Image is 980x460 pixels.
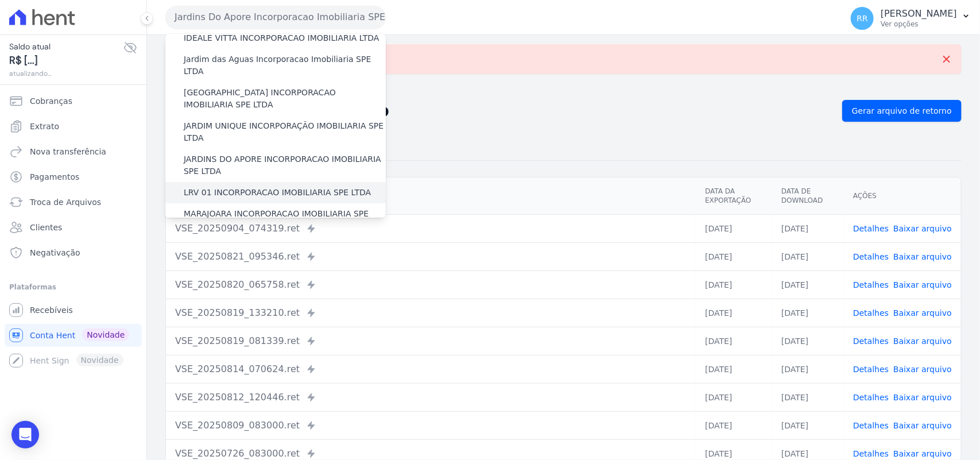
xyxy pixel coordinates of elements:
a: Detalhes [853,252,889,261]
td: [DATE] [696,383,772,411]
span: Novidade [82,328,129,341]
a: Baixar arquivo [893,280,952,289]
td: [DATE] [696,355,772,383]
a: Conta Hent Novidade [5,324,142,347]
span: Extrato [30,121,59,132]
span: Cobranças [30,95,72,107]
a: Baixar arquivo [893,365,952,374]
td: [DATE] [696,411,772,439]
td: [DATE] [772,299,844,327]
span: Saldo atual [9,41,123,53]
span: Negativação [30,247,80,258]
span: atualizando... [9,68,123,79]
th: Arquivo [166,177,696,215]
td: [DATE] [772,411,844,439]
td: [DATE] [772,270,844,299]
a: Nova transferência [5,140,142,163]
th: Data de Download [772,177,844,215]
div: Plataformas [9,280,137,294]
div: VSE_20250819_133210.ret [175,306,687,320]
span: Recebíveis [30,304,73,316]
span: Troca de Arquivos [30,196,101,208]
div: VSE_20250904_074319.ret [175,222,687,235]
a: Negativação [5,241,142,264]
div: VSE_20250819_081339.ret [175,334,687,348]
nav: Breadcrumb [165,83,962,95]
h2: Exportações de Retorno [165,103,833,119]
td: [DATE] [696,270,772,299]
a: Troca de Arquivos [5,191,142,214]
span: Conta Hent [30,330,75,341]
a: Baixar arquivo [893,308,952,318]
div: VSE_20250809_083000.ret [175,419,687,432]
div: VSE_20250814_070624.ret [175,362,687,376]
a: Detalhes [853,365,889,374]
label: JARDIM UNIQUE INCORPORAÇÃO IMOBILIARIA SPE LTDA [184,120,386,144]
label: JARDINS DO APORE INCORPORACAO IMOBILIARIA SPE LTDA [184,153,386,177]
label: [GEOGRAPHIC_DATA] INCORPORACAO IMOBILIARIA SPE LTDA [184,87,386,111]
a: Baixar arquivo [893,224,952,233]
a: Baixar arquivo [893,393,952,402]
td: [DATE] [696,242,772,270]
button: RR [PERSON_NAME] Ver opções [842,2,980,34]
nav: Sidebar [9,90,137,372]
p: Ver opções [881,20,957,29]
th: Ações [844,177,961,215]
p: [PERSON_NAME] [881,8,957,20]
td: [DATE] [772,327,844,355]
a: Detalhes [853,337,889,346]
td: [DATE] [772,214,844,242]
label: MARAJOARA INCORPORACAO IMOBILIARIA SPE LTDA [184,208,386,232]
span: Gerar arquivo de retorno [852,105,952,117]
span: Clientes [30,222,62,233]
a: Detalhes [853,421,889,430]
a: Baixar arquivo [893,421,952,430]
td: [DATE] [772,355,844,383]
td: [DATE] [696,214,772,242]
div: VSE_20250812_120446.ret [175,391,687,404]
a: Extrato [5,115,142,138]
td: [DATE] [772,242,844,270]
span: RR [857,14,867,22]
td: [DATE] [772,383,844,411]
button: Jardins Do Apore Incorporacao Imobiliaria SPE LTDA [165,6,386,29]
a: Clientes [5,216,142,239]
div: VSE_20250820_065758.ret [175,278,687,292]
span: Nova transferência [30,146,106,157]
a: Baixar arquivo [893,449,952,458]
td: [DATE] [696,299,772,327]
a: Detalhes [853,280,889,289]
div: Open Intercom Messenger [11,421,39,449]
label: LRV 01 INCORPORACAO IMOBILIARIA SPE LTDA [184,187,371,199]
a: Baixar arquivo [893,337,952,346]
a: Recebíveis [5,299,142,322]
a: Cobranças [5,90,142,113]
span: R$ [...] [9,53,123,68]
a: Detalhes [853,449,889,458]
a: Gerar arquivo de retorno [842,100,962,122]
a: Pagamentos [5,165,142,188]
td: [DATE] [696,327,772,355]
div: VSE_20250821_095346.ret [175,250,687,264]
span: Pagamentos [30,171,79,183]
a: Detalhes [853,308,889,318]
a: Baixar arquivo [893,252,952,261]
a: Detalhes [853,224,889,233]
label: Jardim das Aguas Incorporacao Imobiliaria SPE LTDA [184,53,386,78]
label: IDEALE VITTA INCORPORACAO IMOBILIARIA LTDA [184,32,379,44]
a: Detalhes [853,393,889,402]
th: Data da Exportação [696,177,772,215]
